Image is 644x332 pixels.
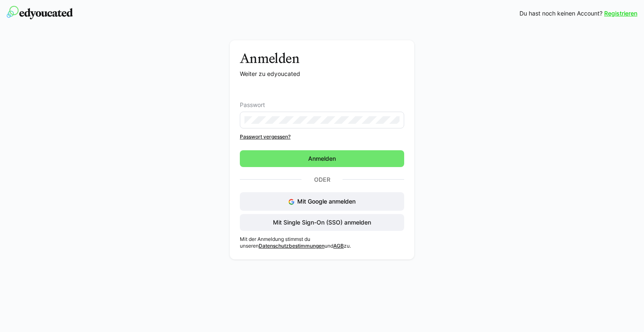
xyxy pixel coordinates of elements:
[240,70,404,78] p: Weiter zu edyoucated
[301,174,343,186] p: Oder
[604,9,637,18] a: Registrieren
[7,6,73,19] img: edyoucated
[240,214,404,231] button: Mit Single Sign-On (SSO) anmelden
[259,243,325,249] a: Datenschutzbestimmungen
[240,192,404,211] button: Mit Google anmelden
[519,9,602,18] span: Du hast noch keinen Account?
[272,218,372,227] span: Mit Single Sign-On (SSO) anmelden
[240,236,404,249] p: Mit der Anmeldung stimmst du unseren und zu.
[240,150,404,167] button: Anmelden
[240,50,404,66] h3: Anmelden
[307,154,337,163] span: Anmelden
[297,198,356,205] span: Mit Google anmelden
[240,133,404,140] a: Passwort vergessen?
[333,243,344,249] a: AGB
[240,102,265,108] span: Passwort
